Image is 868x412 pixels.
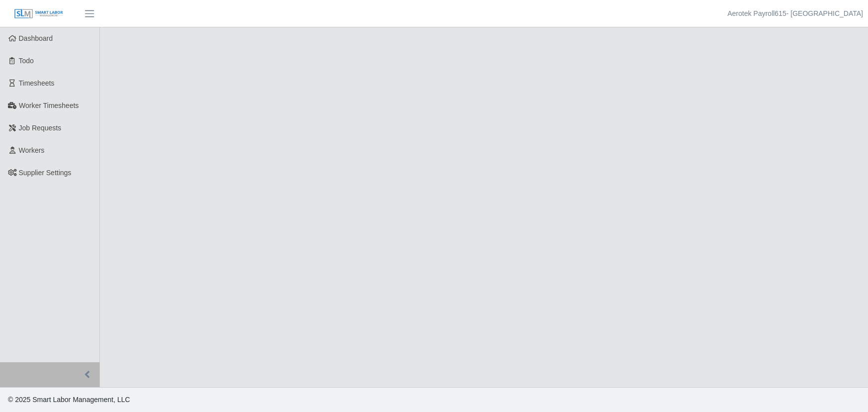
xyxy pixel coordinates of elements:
span: Job Requests [19,124,62,132]
span: Supplier Settings [19,169,72,177]
span: Timesheets [19,79,55,87]
span: Workers [19,146,45,154]
span: Todo [19,57,34,65]
a: Aerotek Payroll615- [GEOGRAPHIC_DATA] [727,8,863,19]
span: Worker Timesheets [19,102,79,109]
span: Dashboard [19,34,53,42]
span: © 2025 Smart Labor Management, LLC [8,396,130,404]
img: SLM Logo [14,8,64,19]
